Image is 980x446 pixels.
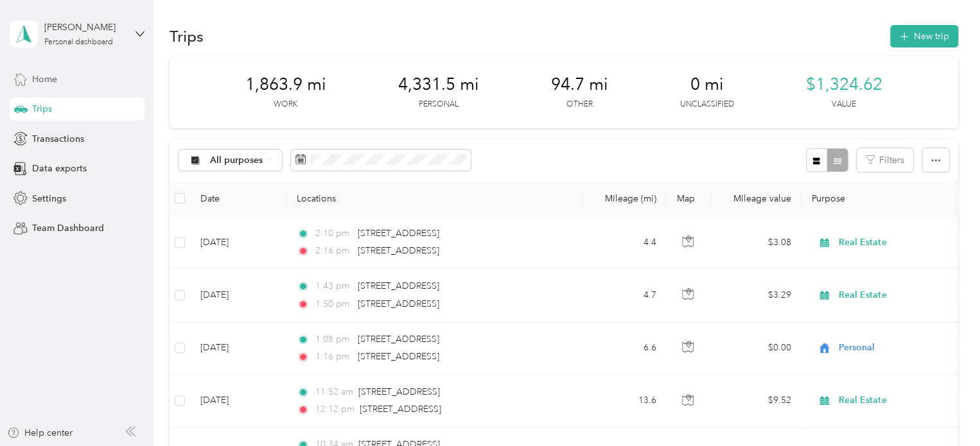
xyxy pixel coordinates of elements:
[839,236,956,250] span: Real Estate
[566,99,593,110] p: Other
[360,404,441,415] span: [STREET_ADDRESS]
[315,350,351,364] span: 1:16 pm
[712,216,801,269] td: $3.08
[582,375,667,427] td: 13.6
[7,426,73,440] button: Help center
[190,375,286,427] td: [DATE]
[190,269,286,322] td: [DATE]
[358,298,439,309] span: [STREET_ADDRESS]
[839,288,956,302] span: Real Estate
[890,25,958,47] button: New trip
[315,279,351,293] span: 1:43 pm
[419,99,459,110] p: Personal
[551,74,608,95] span: 94.7 mi
[712,322,801,375] td: $0.00
[32,162,87,175] span: Data exports
[398,74,479,95] span: 4,331.5 mi
[582,216,667,269] td: 4.4
[210,156,263,165] span: All purposes
[857,148,913,172] button: Filters
[358,351,439,362] span: [STREET_ADDRESS]
[286,181,582,216] th: Locations
[315,402,354,416] span: 12:12 pm
[32,132,84,146] span: Transactions
[690,74,724,95] span: 0 mi
[832,99,856,110] p: Value
[582,269,667,322] td: 4.7
[582,322,667,375] td: 6.6
[358,228,439,239] span: [STREET_ADDRESS]
[712,269,801,322] td: $3.29
[839,393,956,407] span: Real Estate
[32,73,57,86] span: Home
[908,374,980,446] iframe: Everlance-gr Chat Button Frame
[190,181,286,216] th: Date
[358,386,440,397] span: [STREET_ADDRESS]
[358,280,439,291] span: [STREET_ADDRESS]
[315,227,351,241] span: 2:10 pm
[274,99,297,110] p: Work
[170,30,204,43] h1: Trips
[680,99,734,110] p: Unclassified
[32,221,104,235] span: Team Dashboard
[582,181,667,216] th: Mileage (mi)
[712,181,801,216] th: Mileage value
[32,192,66,205] span: Settings
[358,245,439,256] span: [STREET_ADDRESS]
[190,216,286,269] td: [DATE]
[315,244,351,258] span: 2:16 pm
[667,181,712,216] th: Map
[315,332,351,347] span: 1:08 pm
[806,74,882,95] span: $1,324.62
[839,341,956,355] span: Personal
[245,74,326,95] span: 1,863.9 mi
[32,102,52,116] span: Trips
[44,39,113,46] div: Personal dashboard
[315,297,351,311] span: 1:50 pm
[315,385,353,399] span: 11:52 am
[712,375,801,427] td: $9.52
[44,21,125,34] div: [PERSON_NAME]
[190,322,286,375] td: [DATE]
[358,334,439,345] span: [STREET_ADDRESS]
